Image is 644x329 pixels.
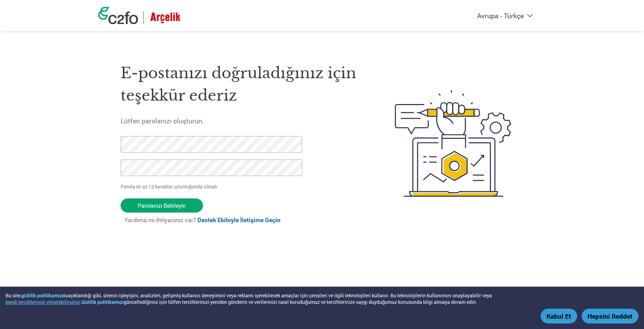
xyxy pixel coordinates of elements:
[149,11,182,24] img: Arçelik
[21,292,68,299] a: gizlilik politikamızda
[6,299,80,305] button: kendi tercihlerinizi yönetebilirsiniz
[121,198,203,213] input: Parolanızı Belirleyin
[582,309,638,323] button: Hepsini Reddet
[6,292,549,305] div: Bu site, açıklandığı gibi, sitenin işleyişini, analizleri, gelişmiş kullanıcı deneyimini veya rek...
[121,183,305,190] p: Parola en az 12 karakter uzunluğunda olmalı
[98,7,138,24] img: c2fo logo
[121,116,362,125] h5: Lütfen parolanızı oluşturun.
[121,62,362,106] h1: E-postanızı doğruladığınız için teşekkür ederiz
[541,309,577,323] button: Kabul Et
[382,52,524,235] img: create-password
[81,299,124,305] a: Gizlilik politikamızı
[197,216,280,224] a: Destek Ekibiyle İletişime Geçin
[124,216,280,224] span: Yardıma mı ihtiyacınız var?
